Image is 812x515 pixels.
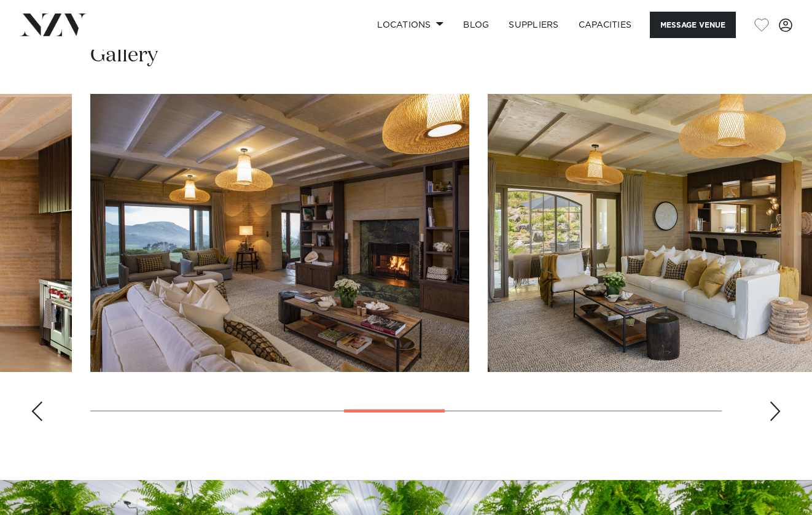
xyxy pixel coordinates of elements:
[499,12,568,38] a: SUPPLIERS
[453,12,499,38] a: BLOG
[367,12,453,38] a: Locations
[90,42,158,69] h2: Gallery
[90,94,469,372] swiper-slide: 5 / 10
[650,12,736,38] button: Message Venue
[20,14,87,36] img: nzv-logo.png
[569,12,642,38] a: Capacities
